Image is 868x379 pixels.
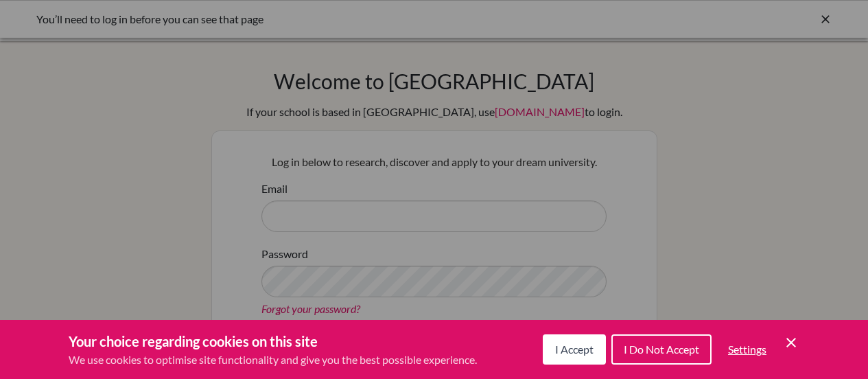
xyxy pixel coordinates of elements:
[717,336,777,363] button: Settings
[728,343,766,356] span: Settings
[555,343,594,356] span: I Accept
[543,334,606,365] button: I Accept
[69,331,477,352] h3: Your choice regarding cookies on this site
[611,334,712,365] button: I Do Not Accept
[69,352,477,368] p: We use cookies to optimise site functionality and give you the best possible experience.
[624,343,699,356] span: I Do Not Accept
[783,334,799,351] button: Save and close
